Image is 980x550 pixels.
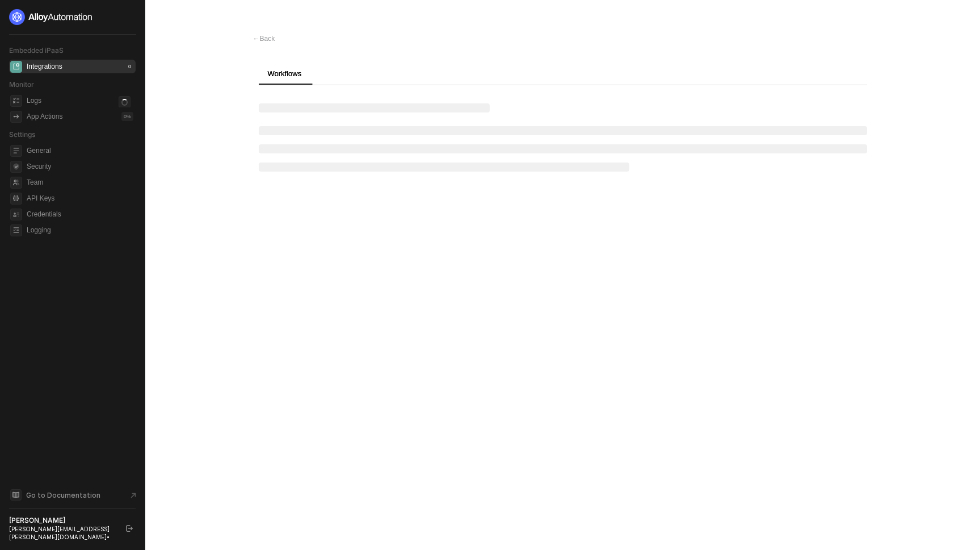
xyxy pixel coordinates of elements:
span: team [10,177,22,189]
span: icon-logs [10,95,22,107]
span: Credentials [27,207,133,221]
span: Monitor [9,80,34,89]
span: API Keys [27,191,133,205]
span: document-arrow [128,490,139,501]
span: General [27,144,133,157]
div: 0 [126,62,133,71]
span: ← [253,35,260,43]
img: logo [9,9,93,25]
div: Integrations [27,62,62,72]
span: icon-app-actions [10,111,22,123]
span: general [10,145,22,157]
a: logo [9,9,136,25]
div: 0 % [121,112,133,121]
div: Logs [27,96,41,106]
div: App Actions [27,112,62,122]
span: Go to Documentation [26,490,100,500]
span: Embedded iPaaS [9,46,64,55]
span: Logging [27,223,133,237]
span: Settings [9,130,35,139]
a: Knowledge Base [9,488,136,502]
span: logging [10,224,22,236]
div: [PERSON_NAME] [9,516,116,525]
span: Security [27,160,133,173]
span: Team [27,176,133,189]
span: api-key [10,193,22,205]
span: logout [126,525,133,532]
span: integrations [10,61,22,73]
span: icon-loader [119,96,131,108]
div: [PERSON_NAME][EMAIL_ADDRESS][PERSON_NAME][DOMAIN_NAME] • [9,525,116,541]
span: Workflows [268,69,302,78]
div: Back [253,34,275,44]
span: security [10,161,22,173]
span: documentation [10,489,22,501]
span: credentials [10,209,22,220]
